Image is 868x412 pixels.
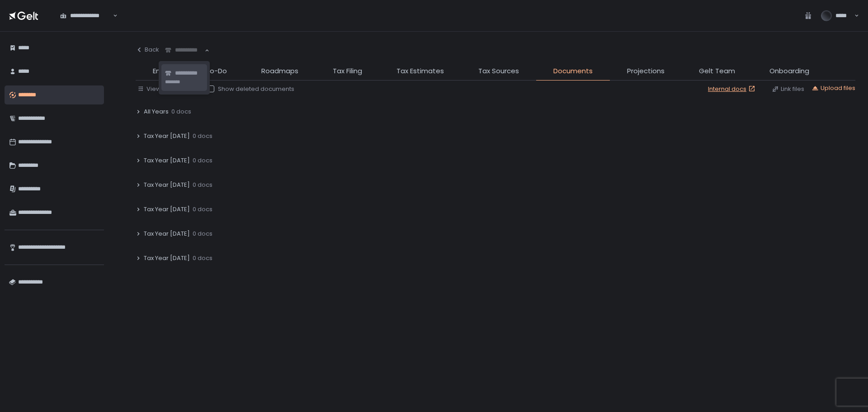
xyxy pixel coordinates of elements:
[144,205,190,213] span: Tax Year [DATE]
[137,85,200,93] button: View by: Tax years
[193,156,212,165] span: 0 docs
[261,66,298,76] span: Roadmaps
[144,108,169,116] span: All Years
[136,41,159,59] button: Back
[144,156,190,165] span: Tax Year [DATE]
[699,66,735,76] span: Gelt Team
[396,66,444,76] span: Tax Estimates
[144,181,190,189] span: Tax Year [DATE]
[144,132,190,140] span: Tax Year [DATE]
[144,230,190,238] span: Tax Year [DATE]
[769,66,809,76] span: Onboarding
[206,66,227,76] span: To-Do
[112,11,112,20] input: Search for option
[193,181,212,189] span: 0 docs
[811,84,855,92] button: Upload files
[553,66,593,76] span: Documents
[193,205,212,213] span: 0 docs
[193,132,212,140] span: 0 docs
[159,41,209,60] div: Search for option
[627,66,665,76] span: Projections
[144,254,190,262] span: Tax Year [DATE]
[171,108,191,116] span: 0 docs
[708,85,757,93] a: Internal docs
[478,66,519,76] span: Tax Sources
[165,46,204,55] input: Search for option
[193,254,212,262] span: 0 docs
[333,66,362,76] span: Tax Filing
[772,85,804,93] button: Link files
[193,230,212,238] span: 0 docs
[54,6,118,25] div: Search for option
[136,46,159,54] div: Back
[153,66,171,76] span: Entity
